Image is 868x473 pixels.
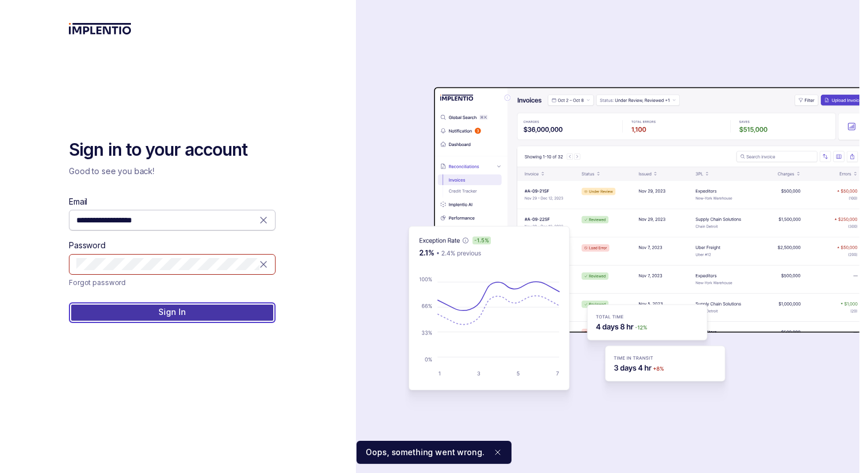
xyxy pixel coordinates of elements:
a: Link Forgot password [69,277,126,289]
p: Sign In [158,306,185,318]
p: Forgot password [69,277,126,289]
button: Sign In [69,302,276,323]
p: Oops, something went wrong. [366,447,484,458]
h2: Sign in to your account [69,139,276,161]
p: Good to see you back! [69,166,276,177]
label: Password [69,240,106,251]
label: Email [69,196,87,207]
img: logo [69,23,131,34]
